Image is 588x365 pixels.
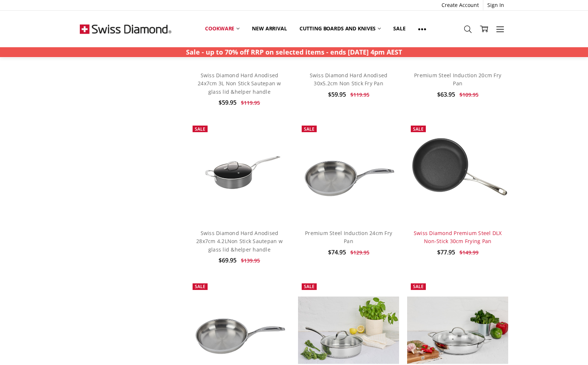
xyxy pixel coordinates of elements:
span: $129.95 [350,249,369,256]
span: Sale [304,126,315,132]
img: Swiss Diamond Premium Steel DLX 24x6.0cm Saute Pan with Lid [298,297,399,364]
a: Premium Steel Induction 24cm Fry Pan [305,230,392,245]
span: $69.95 [219,256,237,264]
span: $63.95 [437,90,455,98]
a: Sale [387,21,412,37]
span: $139.95 [241,257,260,264]
a: New arrival [246,21,293,37]
span: Sale [413,126,424,132]
img: Swiss Diamond Premium Steel DLX Non-Stick 30cm Frying Pan [407,122,508,223]
a: Premium Steel Induction 20cm Fry Pan [414,72,501,87]
a: Show All [412,21,432,37]
span: $74.95 [328,248,346,256]
span: Sale [195,126,205,132]
span: $149.99 [459,249,479,256]
span: Sale [413,283,424,290]
span: $59.95 [219,98,237,107]
img: Swiss Diamond Hard Anodised 28x7cm 4.2LNon Stick Sautepan w glass lid &helper handle [189,139,290,206]
span: $77.95 [437,248,455,256]
a: Swiss Diamond Premium Steel DLX Non-Stick 30cm Frying Pan [414,230,502,245]
span: $109.95 [459,91,479,98]
strong: Sale - up to 70% off RRP on selected items - ends [DATE] 4pm AEST [186,48,402,56]
span: Sale [304,283,315,290]
a: Swiss Diamond Hard Anodised 28x7cm 4.2LNon Stick Sautepan w glass lid &helper handle [189,122,290,223]
span: $119.95 [241,99,260,106]
span: $59.95 [328,90,346,98]
img: Swiss Diamond Premium Steel DLX 32x6.5cm Chef Pan with lid [407,297,508,364]
span: Sale [195,283,205,290]
img: Free Shipping On Every Order [80,11,171,47]
a: Cookware [199,21,246,37]
a: Swiss Diamond Hard Anodised 24x7cm 3L Non Stick Sautepan w glass lid &helper handle [198,72,281,95]
img: Premium Steel Induction 28cm Fry Pan [189,297,290,364]
a: Swiss Diamond Hard Anodised 28x7cm 4.2LNon Stick Sautepan w glass lid &helper handle [196,230,283,253]
img: Premium Steel Induction 24cm Fry Pan [298,139,399,206]
a: Swiss Diamond Hard Anodised 30x5.2cm Non Stick Fry Pan [310,72,388,87]
span: $119.95 [350,91,369,98]
a: Cutting boards and knives [293,21,387,37]
a: Premium Steel Induction 24cm Fry Pan [298,122,399,223]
